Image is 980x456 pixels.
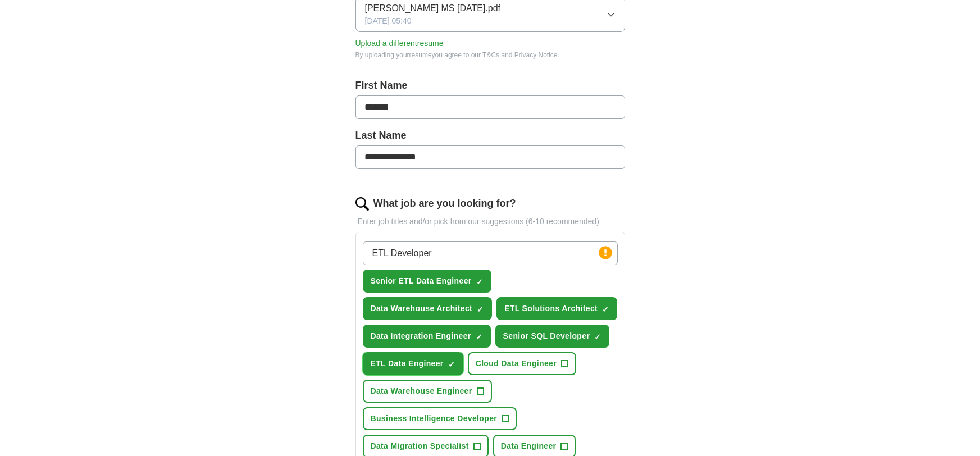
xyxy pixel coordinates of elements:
a: Privacy Notice [514,51,558,59]
span: Data Warehouse Architect [371,303,473,314]
span: Senior SQL Developer [503,330,590,342]
button: Senior ETL Data Engineer✓ [363,270,491,293]
span: ETL Solutions Architect [504,303,598,314]
button: ETL Solutions Architect✓ [496,297,617,320]
span: ✓ [477,305,484,314]
span: [PERSON_NAME] MS [DATE].pdf [365,2,501,15]
span: Cloud Data Engineer [476,358,557,370]
span: ✓ [476,277,483,286]
span: Data Migration Specialist [371,440,469,452]
label: What job are you looking for? [373,196,516,211]
button: Business Intelligence Developer [363,407,517,430]
img: search.png [355,197,369,211]
button: ETL Data Engineer✓ [363,352,463,375]
span: Data Warehouse Engineer [371,385,472,397]
input: Type a job title and press enter [363,241,618,265]
span: Data Integration Engineer [371,330,471,342]
span: [DATE] 05:40 [365,15,412,27]
button: Data Warehouse Architect✓ [363,297,493,320]
span: Business Intelligence Developer [371,413,498,425]
a: T&Cs [482,51,499,59]
span: ✓ [448,360,455,369]
button: Upload a differentresume [355,38,444,49]
span: Data Engineer [501,440,557,452]
button: Cloud Data Engineer [468,352,576,375]
label: Last Name [355,128,625,143]
span: ✓ [602,305,609,314]
span: ETL Data Engineer [371,358,444,370]
button: Data Integration Engineer✓ [363,325,491,348]
p: Enter job titles and/or pick from our suggestions (6-10 recommended) [355,216,625,227]
span: ✓ [594,332,601,341]
button: Senior SQL Developer✓ [495,325,610,348]
div: By uploading your resume you agree to our and . [355,50,625,60]
label: First Name [355,78,625,93]
span: ✓ [476,332,482,341]
span: Senior ETL Data Engineer [371,275,472,287]
button: Data Warehouse Engineer [363,380,492,403]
